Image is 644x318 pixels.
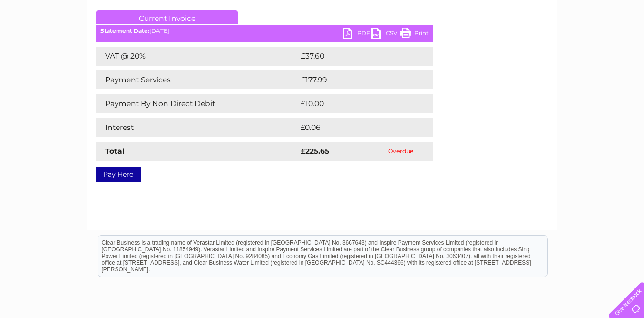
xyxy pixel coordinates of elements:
a: Current Invoice [96,10,238,24]
a: Contact [581,40,604,48]
b: Statement Date: [100,27,149,34]
td: £10.00 [298,94,414,113]
a: PDF [343,28,371,41]
a: Telecoms [527,40,556,48]
td: Payment By Non Direct Debit [96,94,298,113]
a: Log out [613,40,635,48]
a: Water [477,40,495,48]
a: Pay Here [96,167,141,182]
a: Print [400,28,429,41]
strong: £225.65 [301,147,329,156]
div: [DATE] [96,28,433,34]
td: Payment Services [96,70,298,89]
td: £177.99 [298,70,416,89]
a: CSV [371,28,400,41]
td: Interest [96,118,298,137]
td: £0.06 [298,118,411,137]
strong: Total [105,147,125,156]
div: Clear Business is a trading name of Verastar Limited (registered in [GEOGRAPHIC_DATA] No. 3667643... [98,5,547,46]
a: Energy [500,40,521,48]
td: Overdue [369,142,433,161]
img: logo.png [22,25,71,54]
td: £37.60 [298,47,414,66]
a: 0333 014 3131 [465,5,530,17]
a: Blog [561,40,575,48]
td: VAT @ 20% [96,47,298,66]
